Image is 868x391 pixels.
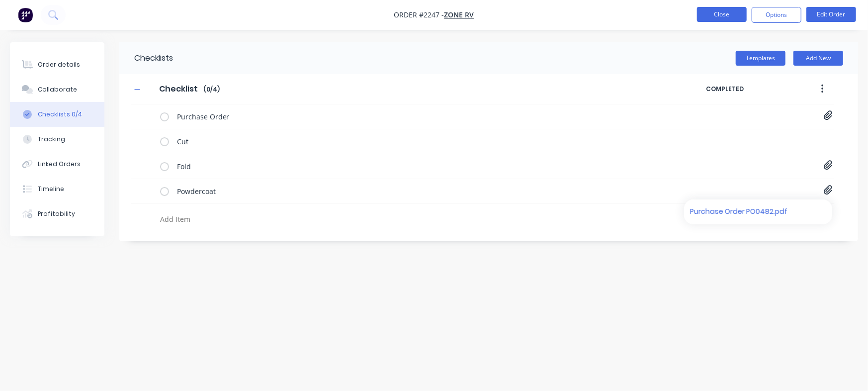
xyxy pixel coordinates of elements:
[444,10,474,20] a: Zone RV
[203,85,220,94] span: ( 0 / 4 )
[10,52,104,77] button: Order details
[752,7,801,23] button: Options
[38,185,64,194] div: Timeline
[10,127,104,152] button: Tracking
[706,85,791,94] span: COMPLETED
[173,109,662,124] textarea: Purchase Order
[38,60,80,69] div: Order details
[10,177,104,201] button: Timeline
[153,82,203,97] input: Enter Checklist name
[697,7,747,22] button: Close
[119,42,173,74] div: Checklists
[10,102,104,127] button: Checklists 0/4
[173,159,662,174] textarea: Fold
[38,85,77,94] div: Collaborate
[173,134,662,149] textarea: Cut
[38,135,65,144] div: Tracking
[10,152,104,177] button: Linked Orders
[690,207,806,217] a: Purchase Order PO0482.pdf
[736,51,785,66] button: Templates
[38,209,75,218] div: Profitability
[38,110,82,119] div: Checklists 0/4
[38,160,81,169] div: Linked Orders
[394,10,444,20] span: Order #2247 -
[806,7,856,22] button: Edit Order
[18,7,33,22] img: Factory
[10,77,104,102] button: Collaborate
[793,51,843,66] button: Add New
[173,184,662,198] textarea: Powdercoat
[10,201,104,226] button: Profitability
